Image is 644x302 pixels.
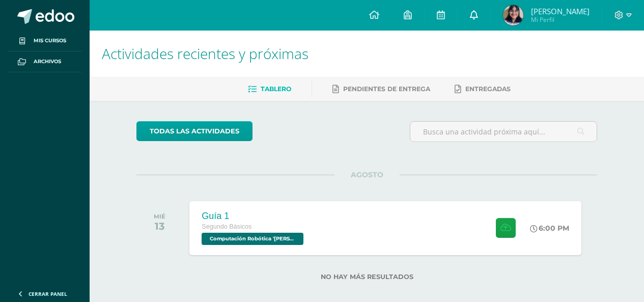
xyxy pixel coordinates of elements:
[8,51,81,72] a: Archivos
[202,223,251,230] span: Segundo Básicos
[34,58,61,66] span: Archivos
[503,5,523,25] img: d6389c80849efdeca39ee3d849118100.png
[202,211,306,222] div: Guía 1
[455,81,511,97] a: Entregadas
[343,85,430,93] span: Pendientes de entrega
[8,31,81,51] a: Mis cursos
[334,170,400,179] span: AGOSTO
[136,273,597,281] label: No hay más resultados
[261,85,291,93] span: Tablero
[465,85,511,93] span: Entregadas
[530,224,569,233] div: 6:00 PM
[531,15,590,24] span: Mi Perfil
[34,37,66,45] span: Mis cursos
[154,213,165,220] div: MIÉ
[202,233,303,245] span: Computación Robótica 'Newton'
[531,6,590,16] span: [PERSON_NAME]
[29,290,67,297] span: Cerrar panel
[102,44,309,63] span: Actividades recientes y próximas
[332,81,430,97] a: Pendientes de entrega
[410,122,597,142] input: Busca una actividad próxima aquí...
[248,81,291,97] a: Tablero
[154,220,165,232] div: 13
[136,121,253,141] a: todas las Actividades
